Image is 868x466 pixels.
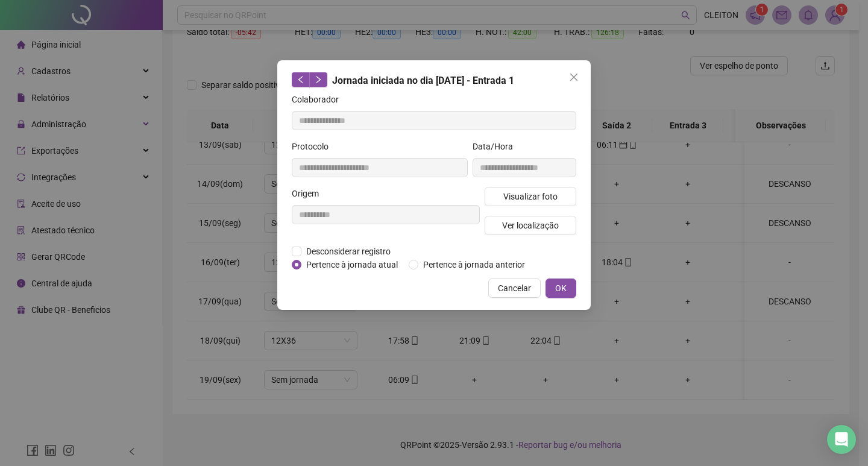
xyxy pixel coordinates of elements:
label: Origem [292,187,327,200]
span: left [297,75,305,84]
label: Protocolo [292,140,336,153]
span: Visualizar foto [503,190,558,203]
button: OK [546,279,576,298]
label: Colaborador [292,93,347,106]
span: close [569,72,579,82]
button: Ver localização [485,216,576,235]
span: Desconsiderar registro [301,245,395,258]
span: Ver localização [502,219,559,232]
span: right [314,75,322,84]
button: right [309,72,327,87]
button: Visualizar foto [485,187,576,206]
button: Close [564,68,583,87]
span: Pertence à jornada atual [301,258,403,271]
button: left [292,72,310,87]
span: OK [555,282,567,295]
div: Open Intercom Messenger [827,425,856,454]
div: Jornada iniciada no dia [DATE] - Entrada 1 [292,72,576,88]
span: Pertence à jornada anterior [418,258,530,271]
button: Cancelar [488,279,541,298]
label: Data/Hora [473,140,521,153]
span: Cancelar [498,282,531,295]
